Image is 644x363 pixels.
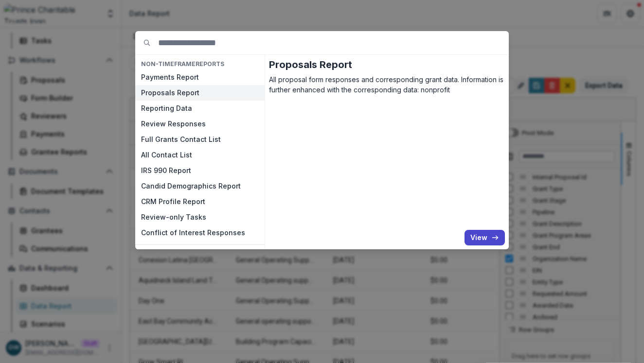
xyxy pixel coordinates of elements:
[465,230,505,245] button: View
[135,194,265,209] button: CRM Profile Report
[135,249,265,259] h4: TIMEFRAME Reports
[135,132,265,147] button: Full Grants Contact List
[135,163,265,178] button: IRS 990 Report
[269,59,505,70] h2: Proposals Report
[135,225,265,241] button: Conflict of Interest Responses
[135,116,265,132] button: Review Responses
[135,69,265,85] button: Payments Report
[135,147,265,163] button: All Contact List
[135,59,265,69] h4: NON-TIMEFRAME Reports
[135,209,265,225] button: Review-only Tasks
[269,74,505,95] p: All proposal form responses and corresponding grant data. Information is further enhanced with th...
[135,101,265,116] button: Reporting Data
[135,178,265,194] button: Candid Demographics Report
[135,85,265,101] button: Proposals Report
